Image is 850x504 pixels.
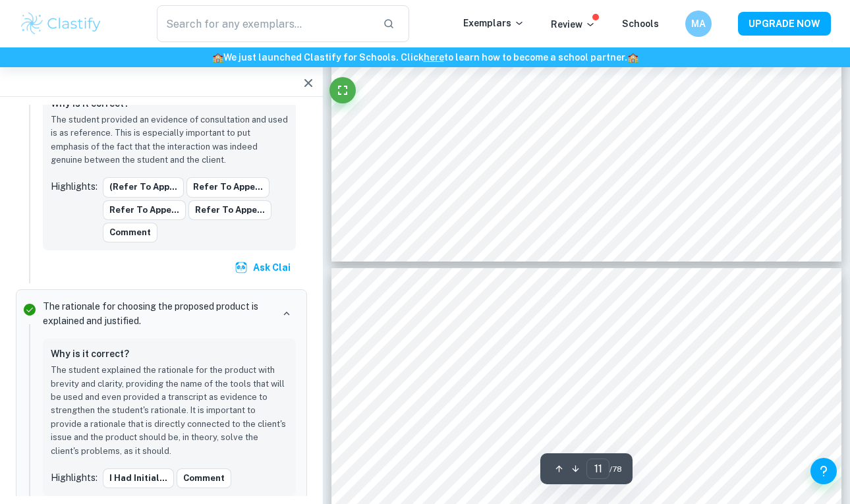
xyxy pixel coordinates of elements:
button: (Refer to App... [103,177,184,197]
a: here [424,52,444,63]
h6: MA [691,16,706,31]
button: Report mistake/confusion [281,350,288,357]
p: The rationale for choosing the proposed product is explained and justified. [43,299,272,328]
p: The student provided an evidence of consultation and used is as reference. This is especially imp... [51,113,288,167]
p: Highlights: [51,179,98,194]
button: Ask Clai [232,256,296,279]
button: Comment [177,468,231,488]
input: Search for any exemplars... [157,5,372,42]
p: The student explained the rationale for the product with brevity and clarity, providing the name ... [51,364,288,458]
span: / 78 [609,463,622,475]
h6: We just launched Clastify for Schools. Click to learn how to become a school partner. [3,50,847,65]
button: Refer to Appe... [186,177,269,197]
button: Comment [103,223,157,242]
button: UPGRADE NOW [738,12,831,36]
h6: Why is it correct? [51,347,129,361]
button: Help and Feedback [810,458,837,484]
img: clai.svg [235,261,248,274]
p: Exemplars [463,16,524,30]
p: Highlights: [51,470,98,485]
button: Fullscreen [329,77,356,103]
button: Refer to Appe... [188,200,271,220]
svg: Correct [22,302,38,318]
img: Clastify logo [19,11,103,37]
button: MA [685,11,712,37]
a: Schools [622,18,659,29]
p: Review [551,17,596,32]
span: 🏫 [627,52,638,63]
button: Refer to Appe... [103,200,186,220]
button: I had initial... [103,468,174,488]
span: 🏫 [212,52,223,63]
